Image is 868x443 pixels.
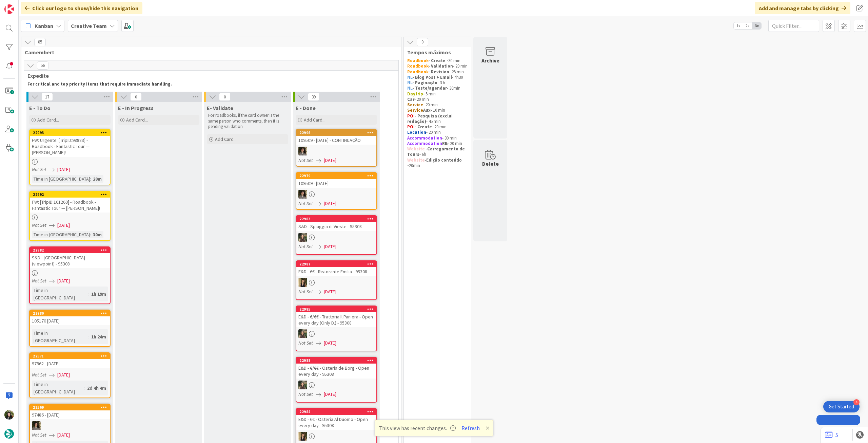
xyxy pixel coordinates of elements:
[88,333,90,340] span: :
[30,136,110,157] div: FW: Urgente: [TripID:98883] - Roadbook - Fantastic Tour — [PERSON_NAME]!
[407,75,468,80] p: - 4h30
[30,130,110,157] div: 22993FW: Urgente: [TripID:98883] - Roadbook - Fantastic Tour — [PERSON_NAME]!
[407,107,423,113] strong: Service
[298,190,307,199] img: MS
[324,339,336,347] span: [DATE]
[29,352,111,398] a: 2257197962 - [DATE]Not Set[DATE]Time in [GEOGRAPHIC_DATA]:2d 4h 4m
[57,222,70,229] span: [DATE]
[407,58,428,63] strong: Roadbook
[37,61,48,70] span: 56
[482,160,499,168] div: Delete
[428,69,449,75] strong: - Revision
[296,216,376,222] div: 22983
[296,173,376,188] div: 22979109509 - [DATE]
[85,384,108,392] div: 2d 4h 4m
[33,354,110,358] div: 22571
[853,399,860,405] div: 4
[298,200,313,206] i: Not Set
[296,173,376,179] div: 22979
[407,146,468,158] p: - - 6h
[57,371,70,379] span: [DATE]
[32,381,84,395] div: Time in [GEOGRAPHIC_DATA]
[825,431,838,439] a: 5
[296,130,376,145] div: 22996109509 - [DATE] - CONTINUAÇÃO
[30,253,110,268] div: S&D - [GEOGRAPHIC_DATA] (viewpoint) - 95308
[32,166,46,172] i: Not Set
[407,141,468,146] p: - 20 min
[324,200,336,207] span: [DATE]
[412,85,447,91] strong: - Teste/agendar
[296,172,377,210] a: 22979109509 - [DATE]MSNot Set[DATE]
[88,290,90,298] span: :
[34,38,46,46] span: 85
[298,340,313,346] i: Not Set
[296,136,376,145] div: 109509 - [DATE] - CONTINUAÇÃO
[428,63,453,69] strong: - Validation
[823,401,860,412] div: Open Get Started checklist, remaining modules: 4
[296,222,376,231] div: S&D - Spiaggia di Vieste - 95308
[407,63,428,69] strong: Roadbook
[296,306,376,312] div: 22985
[299,262,376,266] div: 22987
[207,105,233,111] span: E- Validate
[30,410,110,419] div: 97486 - [DATE]
[30,310,110,325] div: 22980105170 [DATE]
[407,124,468,130] p: - 20 min
[33,248,110,253] div: 22982
[30,353,110,368] div: 2257197962 - [DATE]
[30,191,110,198] div: 22992
[30,198,110,213] div: FW: [TripID:101260] - Roadbook - Fantastic Tour — [PERSON_NAME]!
[32,222,46,228] i: Not Set
[29,191,111,241] a: 22992FW: [TripID:101260] - Roadbook - Fantastic Tour — [PERSON_NAME]!Not Set[DATE]Time in [GEOGRA...
[296,329,376,338] div: IG
[298,243,313,250] i: Not Set
[324,243,336,250] span: [DATE]
[415,124,432,130] strong: - Create
[25,49,393,56] span: Camembert
[299,217,376,221] div: 22983
[407,146,466,157] strong: Carregamento de Tours
[296,190,376,199] div: MS
[37,117,59,123] span: Add Card...
[296,261,376,276] div: 22987E&D - €€ - Ristorante Emilia - 95308
[33,192,110,197] div: 22992
[407,146,425,152] strong: Website
[30,404,110,410] div: 22569
[30,421,110,430] div: MS
[296,357,376,364] div: 22988
[743,22,752,29] span: 2x
[407,80,412,86] strong: NL
[299,173,376,178] div: 22979
[407,80,468,86] p: - 3 h
[32,287,88,301] div: Time in [GEOGRAPHIC_DATA]
[30,404,110,419] div: 2256997486 - [DATE]
[299,358,376,363] div: 22988
[407,129,426,135] strong: Location
[407,49,462,56] span: Tempos máximos
[296,278,376,287] div: SP
[407,85,412,91] strong: NL
[304,117,325,123] span: Add Card...
[407,108,468,113] p: - 10 min
[734,22,743,29] span: 1x
[32,329,88,344] div: Time in [GEOGRAPHIC_DATA]
[442,141,448,146] strong: RB
[459,424,482,432] button: Refresh
[30,359,110,368] div: 97962 - [DATE]
[755,2,850,14] div: Add and manage tabs by clicking
[296,381,376,389] div: IG
[428,58,448,63] strong: - Create -
[417,38,428,46] span: 0
[407,63,468,69] p: - 20 min
[30,130,110,136] div: 22993
[298,432,307,441] img: SP
[298,278,307,287] img: SP
[208,113,287,129] p: For roadbooks, if the card owner is the same person who comments, then it is pending validation
[29,310,111,347] a: 22980105170 [DATE]Time in [GEOGRAPHIC_DATA]:1h 24m
[299,307,376,312] div: 22985
[296,409,376,415] div: 22984
[71,22,107,29] b: Creative Team
[407,113,415,119] strong: POI
[30,316,110,325] div: 105170 [DATE]
[407,58,468,63] p: 30 min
